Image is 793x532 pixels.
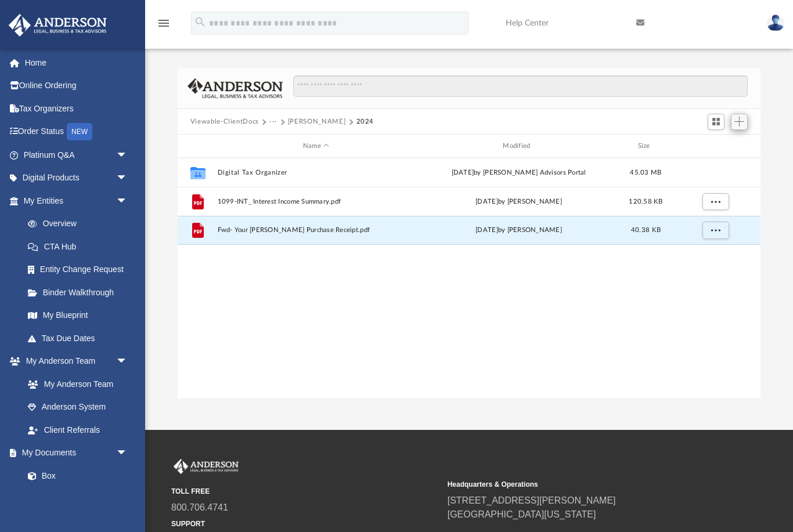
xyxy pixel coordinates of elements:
a: Meeting Minutes [16,487,139,511]
span: arrow_drop_down [116,167,139,190]
button: More options [702,193,729,211]
div: Size [622,141,669,151]
img: User Pic [767,15,784,31]
button: Digital Tax Organizer [217,169,414,176]
div: [DATE] by [PERSON_NAME] Advisors Portal [420,168,617,178]
span: 40.38 KB [631,227,661,233]
span: Fwd- Your [PERSON_NAME] Purchase Receipt.pdf [217,227,414,234]
span: 45.03 MB [630,169,661,176]
a: Home [8,51,145,74]
a: Binder Walkthrough [16,281,145,304]
a: Box [16,464,134,487]
a: Anderson System [16,396,139,419]
a: My Entitiesarrow_drop_down [8,189,145,212]
button: More options [702,222,729,239]
span: 1099-INT_ Interest Income Summary.pdf [217,198,414,205]
input: Search files and folders [293,75,748,97]
div: [DATE] by [PERSON_NAME] [420,225,617,236]
span: arrow_drop_down [116,189,139,213]
small: TOLL FREE [171,486,439,497]
span: arrow_drop_down [116,441,139,465]
span: arrow_drop_down [116,350,139,374]
a: [GEOGRAPHIC_DATA][US_STATE] [448,509,596,519]
div: Name [217,141,414,151]
a: menu [157,22,171,30]
button: Add [731,114,748,130]
a: Entity Change Request [16,258,145,281]
a: Platinum Q&Aarrow_drop_down [8,143,145,167]
a: 800.706.4741 [171,502,228,512]
a: Tax Organizers [8,97,145,120]
a: My Anderson Teamarrow_drop_down [8,350,139,373]
div: grid [178,158,760,399]
a: CTA Hub [16,235,145,258]
a: My Anderson Team [16,372,134,396]
i: search [194,16,207,28]
img: Anderson Advisors Platinum Portal [171,459,241,474]
a: Order StatusNEW [8,120,145,144]
button: Switch to Grid View [708,114,725,130]
button: [PERSON_NAME] [288,117,345,127]
a: Tax Due Dates [16,327,145,350]
span: 120.58 KB [629,198,662,205]
small: Headquarters & Operations [448,479,716,490]
small: SUPPORT [171,519,439,529]
a: Client Referrals [16,418,139,441]
a: Digital Productsarrow_drop_down [8,167,145,190]
div: id [674,141,755,151]
div: NEW [67,123,92,140]
span: arrow_drop_down [116,143,139,167]
div: [DATE] by [PERSON_NAME] [420,197,617,207]
button: ··· [269,117,277,127]
a: [STREET_ADDRESS][PERSON_NAME] [448,495,616,505]
a: My Documentsarrow_drop_down [8,441,139,465]
button: 2024 [356,117,374,127]
a: My Blueprint [16,304,139,327]
div: Modified [420,141,618,151]
button: Viewable-ClientDocs [190,117,259,127]
a: Online Ordering [8,74,145,97]
a: Overview [16,212,145,236]
img: Anderson Advisors Platinum Portal [5,14,110,37]
div: id [183,141,212,151]
i: menu [157,16,171,30]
